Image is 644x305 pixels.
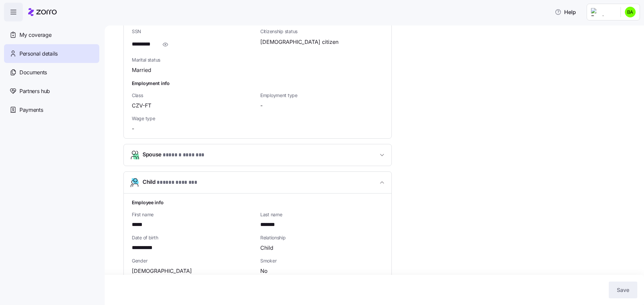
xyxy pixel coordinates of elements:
[132,115,255,122] span: Wage type
[4,44,99,63] a: Personal details
[132,234,255,241] span: Date of birth
[260,234,383,241] span: Relationship
[625,7,636,17] img: 42c72a5140b13a31f32284ffde557a0d
[617,286,629,294] span: Save
[143,150,213,159] span: Spouse
[19,68,47,77] span: Documents
[260,257,383,264] span: Smoker
[260,244,273,252] span: Child
[132,267,192,275] span: [DEMOGRAPHIC_DATA]
[19,50,58,58] span: Personal details
[132,80,383,87] h1: Employment info
[260,211,383,218] span: Last name
[132,211,255,218] span: First name
[555,8,576,16] span: Help
[19,106,43,114] span: Payments
[591,8,615,16] img: Employer logo
[132,101,151,110] span: CZV-FT
[260,92,383,99] span: Employment type
[143,178,199,187] span: Child
[132,125,134,133] span: -
[132,57,255,63] span: Marital status
[132,92,255,99] span: Class
[260,101,263,110] span: -
[4,100,99,119] a: Payments
[549,5,581,19] button: Help
[19,31,51,39] span: My coverage
[4,25,99,44] a: My coverage
[4,82,99,100] a: Partners hub
[132,257,255,264] span: Gender
[19,87,50,95] span: Partners hub
[260,38,338,46] span: [DEMOGRAPHIC_DATA] citizen
[132,66,151,74] span: Married
[260,28,383,35] span: Citizenship status
[609,282,637,298] button: Save
[132,28,255,35] span: SSN
[260,267,268,275] span: No
[4,63,99,82] a: Documents
[132,199,383,206] h1: Employee info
